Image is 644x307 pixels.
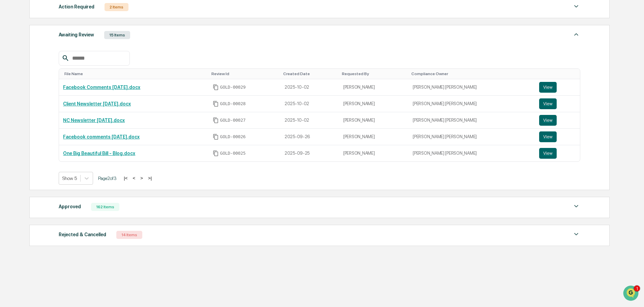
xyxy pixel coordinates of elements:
[105,3,128,11] div: 2 Items
[539,98,557,109] button: View
[213,101,219,107] span: Copy Id
[281,79,339,96] td: 2025-10-02
[339,129,409,145] td: [PERSON_NAME]
[104,31,130,39] div: 15 Items
[539,115,557,126] button: View
[7,103,18,114] img: Cameron Burns
[13,138,43,145] span: Preclearance
[539,148,576,159] a: View
[409,112,535,129] td: [PERSON_NAME] [PERSON_NAME]
[540,71,577,76] div: Toggle SortBy
[13,92,19,97] img: 1746055101610-c473b297-6a78-478c-a979-82029cc54cd1
[220,85,246,90] span: GOLD-00029
[63,134,140,140] a: Facebook comments [DATE].docx
[115,54,123,62] button: Start new chat
[339,79,409,96] td: [PERSON_NAME]
[63,151,135,156] a: One Big Beautiful Bill - Blog.docx
[213,134,219,140] span: Copy Id
[339,96,409,112] td: [PERSON_NAME]
[409,145,535,161] td: [PERSON_NAME] [PERSON_NAME]
[539,131,576,142] a: View
[339,112,409,129] td: [PERSON_NAME]
[4,148,45,160] a: 🔎Data Lookup
[220,118,246,123] span: GOLD-00027
[213,117,219,123] span: Copy Id
[409,96,535,112] td: [PERSON_NAME] [PERSON_NAME]
[409,129,535,145] td: [PERSON_NAME] [PERSON_NAME]
[63,118,125,123] a: NC Newsletter [DATE].docx
[130,175,137,181] button: <
[281,112,339,129] td: 2025-10-02
[7,139,12,144] div: 🖐️
[13,110,19,116] img: 1746055101610-c473b297-6a78-478c-a979-82029cc54cd1
[539,115,576,126] a: View
[30,58,93,64] div: We're available if you need us!
[281,145,339,161] td: 2025-09-25
[211,71,278,76] div: Toggle SortBy
[7,85,18,96] img: Jack Rasmussen
[56,110,58,115] span: •
[339,145,409,161] td: [PERSON_NAME]
[21,92,55,97] span: [PERSON_NAME]
[281,129,339,145] td: 2025-09-26
[63,101,131,106] a: Client Newsletter [DATE].docx
[146,175,154,181] button: >|
[49,139,54,144] div: 🗄️
[56,92,58,97] span: •
[539,82,576,93] a: View
[342,71,406,76] div: Toggle SortBy
[122,175,129,181] button: |<
[7,75,45,80] div: Past conversations
[59,202,81,211] div: Approved
[7,14,123,25] p: How can we help?
[572,230,580,238] img: caret
[14,52,26,64] img: 8933085812038_c878075ebb4cc5468115_72.jpg
[13,151,42,157] span: Data Lookup
[91,203,119,211] div: 162 Items
[4,135,46,147] a: 🖐️Preclearance
[59,230,106,239] div: Rejected & Cancelled
[213,150,219,156] span: Copy Id
[409,79,535,96] td: [PERSON_NAME] [PERSON_NAME]
[48,167,82,172] a: Powered byPylon
[220,151,246,156] span: GOLD-00025
[138,175,145,181] button: >
[622,285,641,303] iframe: Open customer support
[539,131,557,142] button: View
[411,71,532,76] div: Toggle SortBy
[30,52,111,58] div: Start new chat
[64,71,206,76] div: Toggle SortBy
[59,30,94,39] div: Awaiting Review
[572,2,580,10] img: caret
[283,71,336,76] div: Toggle SortBy
[213,84,219,90] span: Copy Id
[56,138,84,145] span: Attestations
[60,110,74,115] span: [DATE]
[63,85,140,90] a: Facebook Comments [DATE].docx
[7,151,12,157] div: 🔎
[105,73,123,82] button: See all
[572,202,580,210] img: caret
[7,52,19,64] img: 1746055101610-c473b297-6a78-478c-a979-82029cc54cd1
[67,167,82,172] span: Pylon
[116,231,142,239] div: 14 Items
[539,98,576,109] a: View
[572,30,580,38] img: caret
[539,82,557,93] button: View
[220,134,246,140] span: GOLD-00026
[59,2,94,11] div: Action Required
[98,176,117,181] span: Page 2 of 3
[220,101,246,106] span: GOLD-00028
[539,148,557,159] button: View
[60,92,74,97] span: [DATE]
[281,96,339,112] td: 2025-10-02
[21,110,55,115] span: [PERSON_NAME]
[46,135,86,147] a: 🗄️Attestations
